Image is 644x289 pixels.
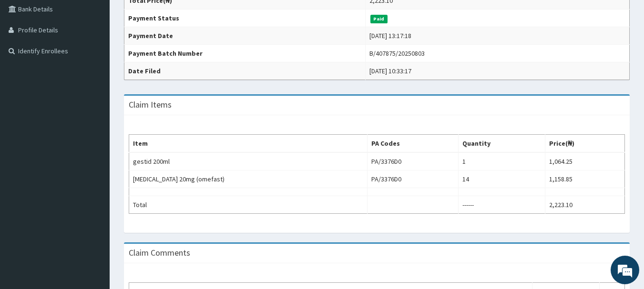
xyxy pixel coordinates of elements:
[369,31,411,40] div: [DATE] 13:17:18
[124,27,366,45] th: Payment Date
[545,152,624,170] td: 1,064.25
[129,135,368,153] th: Item
[458,170,545,188] td: 14
[129,100,172,109] h3: Claim Items
[369,66,411,76] div: [DATE] 10:33:17
[129,170,368,188] td: [MEDICAL_DATA] 20mg (omefast)
[129,152,368,170] td: gestid 200ml
[369,49,425,58] div: B/407875/20250803
[367,170,458,188] td: PA/3376D0
[545,196,624,214] td: 2,223.10
[367,135,458,153] th: PA Codes
[545,135,624,153] th: Price(₦)
[370,15,388,23] span: Paid
[545,170,624,188] td: 1,158.85
[124,10,366,27] th: Payment Status
[458,196,545,214] td: ------
[124,45,366,62] th: Payment Batch Number
[124,62,366,80] th: Date Filed
[129,196,368,214] td: Total
[129,249,190,257] h3: Claim Comments
[367,152,458,170] td: PA/3376D0
[458,135,545,153] th: Quantity
[458,152,545,170] td: 1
